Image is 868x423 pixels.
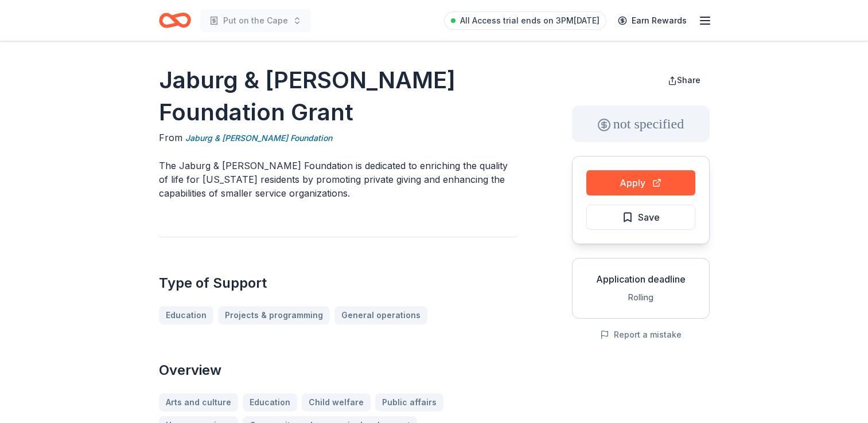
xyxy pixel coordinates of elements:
h2: Type of Support [159,274,517,292]
button: Apply [586,170,695,195]
a: Projects & programming [218,306,330,324]
a: All Access trial ends on 3PM[DATE] [444,11,606,30]
span: Put on the Cape [223,14,288,28]
a: Jaburg & [PERSON_NAME] Foundation [185,131,332,145]
button: Put on the Cape [200,9,311,32]
a: General operations [334,306,427,324]
span: Save [638,210,660,225]
p: The Jaburg & [PERSON_NAME] Foundation is dedicated to enriching the quality of life for [US_STATE... [159,159,517,200]
a: Education [159,306,213,324]
button: Report a mistake [600,328,682,342]
div: not specified [572,105,710,142]
button: Save [586,205,695,230]
div: Rolling [582,291,700,304]
h1: Jaburg & [PERSON_NAME] Foundation Grant [159,64,517,128]
button: Share [659,69,710,92]
a: Earn Rewards [611,10,694,31]
div: Application deadline [582,272,700,286]
div: From [159,131,517,145]
span: Share [677,75,700,85]
a: Home [159,7,191,34]
span: All Access trial ends on 3PM[DATE] [460,14,600,28]
h2: Overview [159,361,517,379]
